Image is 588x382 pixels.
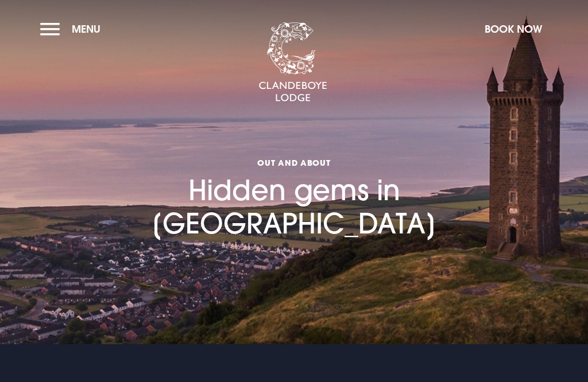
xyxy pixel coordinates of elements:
h1: Hidden gems in [GEOGRAPHIC_DATA] [64,110,524,240]
img: Clandeboye Lodge [258,22,327,103]
span: Menu [72,22,100,36]
button: Menu [40,17,106,41]
span: Out and About [64,157,524,168]
button: Book Now [479,17,548,41]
